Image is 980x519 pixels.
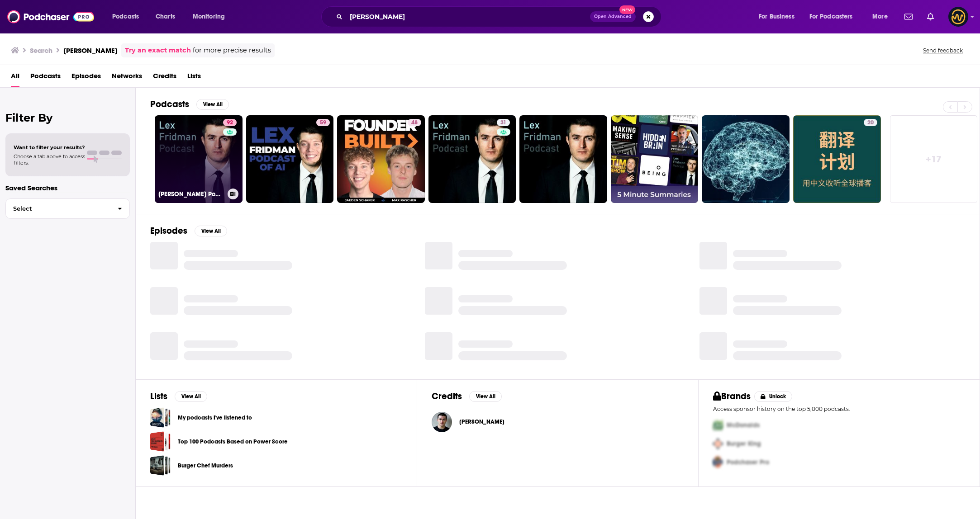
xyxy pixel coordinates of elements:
img: First Pro Logo [709,416,727,434]
span: Logged in as LowerStreet [948,7,968,27]
a: 20 [864,119,877,126]
a: Burger Chef Murders [150,455,171,476]
button: View All [469,391,502,402]
h3: [PERSON_NAME] [63,46,118,55]
h2: Brands [713,391,751,402]
a: EpisodesView All [150,225,227,236]
img: User Profile [948,7,968,27]
span: For Podcasters [809,10,853,23]
input: Search podcasts, credits, & more... [346,9,590,24]
span: New [619,5,636,14]
a: Lex Fridman [459,418,504,425]
a: 48 [408,119,421,126]
p: Access sponsor history on the top 5,000 podcasts. [713,406,965,412]
a: 20 [793,115,881,203]
a: Show notifications dropdown [901,9,916,24]
a: 59 [246,115,334,203]
img: Second Pro Logo [709,434,727,453]
img: Podchaser - Follow, Share and Rate Podcasts [7,8,94,25]
button: Unlock [754,391,793,402]
span: Monitoring [193,10,225,23]
span: More [872,10,888,23]
a: Episodes [71,69,101,87]
h3: [PERSON_NAME] Podcast [158,190,224,198]
h2: Podcasts [150,99,189,110]
a: +17 [890,115,978,203]
span: Burger King [727,440,761,448]
span: Want to filter your results? [14,144,85,151]
button: Send feedback [920,47,966,54]
button: open menu [866,9,899,24]
a: Lists [187,69,201,87]
button: Select [5,198,130,219]
span: 48 [411,118,418,127]
button: open menu [752,9,806,24]
h3: Search [30,46,52,55]
span: [PERSON_NAME] [459,418,504,425]
a: 92[PERSON_NAME] Podcast [155,115,243,203]
p: Saved Searches [5,184,130,192]
span: Charts [156,10,175,23]
a: CreditsView All [432,391,502,402]
button: View All [195,226,227,236]
span: Podcasts [112,10,139,23]
h2: Credits [432,391,462,402]
a: 31 [428,115,516,203]
span: Select [6,206,110,212]
span: 92 [227,118,233,127]
a: My podcasts I've listened to [150,407,171,428]
span: Open Advanced [594,14,632,19]
button: Show profile menu [948,7,968,27]
a: Burger Chef Murders [178,461,233,471]
button: open menu [804,9,866,24]
a: All [11,69,19,87]
a: My podcasts I've listened to [178,413,252,423]
a: 59 [316,119,330,126]
span: for more precise results [193,45,271,56]
span: 59 [320,118,326,127]
h2: Episodes [150,225,187,236]
h2: Lists [150,391,167,402]
a: 31 [497,119,510,126]
a: 48 [337,115,425,203]
a: Try an exact match [125,45,191,56]
div: Search podcasts, credits, & more... [330,6,670,27]
a: 92 [223,119,237,126]
span: For Business [759,10,794,23]
img: Third Pro Logo [709,453,727,472]
a: Networks [112,69,142,87]
a: ListsView All [150,391,207,402]
a: Show notifications dropdown [923,9,937,24]
button: View All [175,391,207,402]
span: 31 [500,118,506,127]
a: Charts [150,9,181,24]
span: Choose a tab above to access filters. [14,153,85,166]
button: View All [196,99,229,110]
button: Lex FridmanLex Fridman [432,407,684,436]
img: Lex Fridman [432,412,452,432]
span: McDonalds [727,421,760,429]
button: open menu [106,9,151,24]
button: Open AdvancedNew [590,11,636,22]
button: open menu [186,9,237,24]
a: PodcastsView All [150,99,229,110]
a: Top 100 Podcasts Based on Power Score [178,437,288,447]
a: Top 100 Podcasts Based on Power Score [150,431,171,452]
h2: Filter By [5,111,130,124]
span: Podchaser Pro [727,458,769,466]
a: Podcasts [30,69,61,87]
a: Credits [153,69,176,87]
span: 20 [867,118,874,127]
